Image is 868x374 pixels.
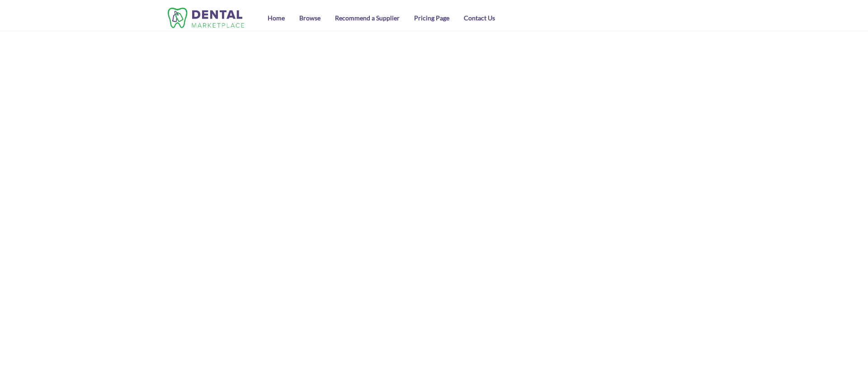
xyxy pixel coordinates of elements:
a: Pricing Page [414,14,449,22]
img: site Logo [168,8,249,28]
a: Recommend a Supplier [335,14,400,22]
a: Browse [299,14,321,22]
a: Home [268,14,285,22]
a: Contact Us [464,14,495,22]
